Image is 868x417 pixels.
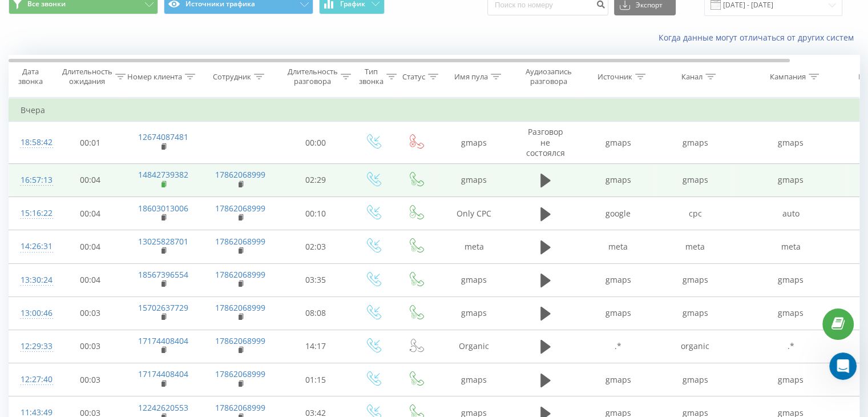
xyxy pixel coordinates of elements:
[18,304,27,313] button: Emoji picker
[521,67,576,86] div: Аудиозапись разговора
[33,6,51,25] img: Profile image for Volodymyr
[288,67,338,86] div: Длительность разговора
[138,302,188,313] a: 15702637729
[402,72,425,82] div: Статус
[734,296,848,330] td: gmaps
[734,230,848,263] td: meta
[34,272,46,283] img: Profile image for Volodymyr
[21,302,43,324] div: 13:00:46
[580,296,657,330] td: gmaps
[9,40,219,89] div: Fin says…
[437,330,511,363] td: Organic
[138,203,188,214] a: 18603013006
[108,122,124,138] span: Great
[657,263,734,296] td: gmaps
[21,269,43,291] div: 13:30:24
[280,197,352,230] td: 00:10
[580,197,657,230] td: google
[135,122,151,138] span: Amazing
[215,169,265,180] a: 17862068999
[657,230,734,263] td: meta
[657,363,734,396] td: gmaps
[734,163,848,197] td: gmaps
[437,122,511,164] td: gmaps
[21,202,43,224] div: 15:16:22
[196,299,214,318] button: Send a message…
[9,89,219,165] div: Fin says…
[138,368,188,379] a: 17174408404
[9,40,187,87] div: Допоможіть користувачеві [PERSON_NAME] зрозуміти, як він справляється:
[359,67,383,86] div: Тип звонка
[437,296,511,330] td: gmaps
[55,197,126,230] td: 00:04
[215,203,265,214] a: 17862068999
[10,280,219,299] textarea: Message…
[280,230,352,263] td: 02:03
[657,330,734,363] td: organic
[27,122,43,138] span: Terrible
[138,335,188,346] a: 17174408404
[21,235,43,258] div: 14:26:31
[215,269,265,280] a: 17862068999
[21,169,43,191] div: 16:57:13
[50,198,210,254] div: В мене за вчора з 12 дзінків з мітками до СРМ потрапила лише 1 мітка. Всі інші не підтянулась в С...
[215,236,265,247] a: 17862068999
[437,230,511,263] td: meta
[657,122,734,164] td: gmaps
[55,263,126,296] td: 00:04
[215,302,265,313] a: 17862068999
[62,67,112,86] div: Длительность ожидания
[21,101,157,114] div: Rate your conversation
[55,330,126,363] td: 00:03
[580,163,657,197] td: gmaps
[526,126,565,158] span: Разговор не состоялся
[21,368,43,391] div: 12:27:40
[155,165,219,190] div: Ви ще тут?
[81,122,97,138] span: OK
[21,131,43,154] div: 18:58:42
[770,72,806,82] div: Кампания
[49,272,195,283] div: joined the conversation
[138,402,188,413] a: 12242620553
[164,172,210,183] div: Ви ще тут?
[9,191,219,270] div: Ievgen says…
[55,230,126,263] td: 00:04
[657,197,734,230] td: cpc
[657,163,734,197] td: gmaps
[138,131,188,142] a: 12674087481
[127,72,182,82] div: Номер клиента
[36,304,45,313] button: Gif picker
[55,163,126,197] td: 00:04
[437,163,511,197] td: gmaps
[659,32,859,43] a: Когда данные могут отличаться от других систем
[9,165,219,191] div: Ievgen says…
[280,122,352,164] td: 00:00
[280,296,352,330] td: 08:08
[580,122,657,164] td: gmaps
[437,263,511,296] td: gmaps
[734,197,848,230] td: auto
[54,304,63,313] button: Upload attachment
[138,236,188,247] a: 13025828701
[200,5,221,25] div: Close
[49,274,113,282] b: [PERSON_NAME]
[72,304,82,313] button: Start recording
[454,72,488,82] div: Имя пула
[437,363,511,396] td: gmaps
[437,197,511,230] td: Only CPC
[55,363,126,396] td: 00:03
[280,263,352,296] td: 03:35
[18,47,178,81] div: Допоможіть користувачеві [PERSON_NAME] зрозуміти, як він справляється:
[55,296,126,330] td: 00:03
[580,230,657,263] td: meta
[213,72,251,82] div: Сотрудник
[829,352,857,380] iframe: Intercom live chat
[734,263,848,296] td: gmaps
[179,5,200,26] button: Home
[7,5,29,26] button: go back
[138,169,188,180] a: 14842739382
[580,263,657,296] td: gmaps
[280,363,352,396] td: 01:15
[657,296,734,330] td: gmaps
[280,330,352,363] td: 14:17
